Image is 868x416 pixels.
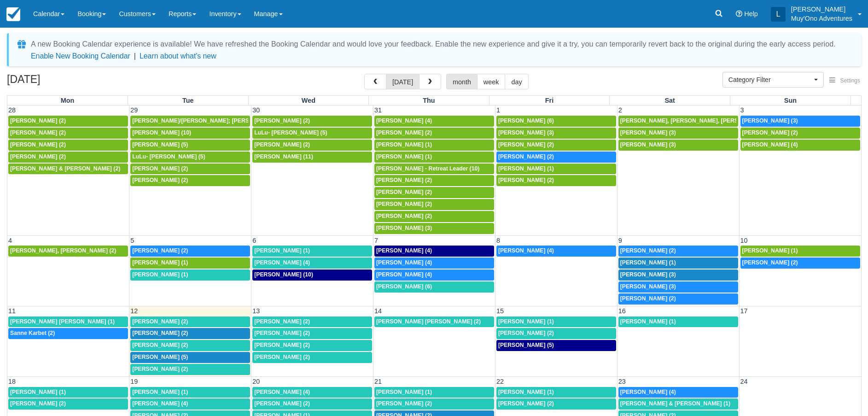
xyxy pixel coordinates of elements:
span: Fri [545,97,553,104]
a: [PERSON_NAME] (2) [374,398,494,410]
button: [DATE] [386,74,419,89]
span: [PERSON_NAME] (1) [376,153,432,160]
span: Tue [182,97,194,104]
a: [PERSON_NAME] (2) [374,128,494,139]
span: 9 [618,237,623,244]
a: [PERSON_NAME] (2) [252,116,372,127]
a: [PERSON_NAME] (4) [130,398,250,410]
span: [PERSON_NAME] (1) [10,389,66,395]
span: [PERSON_NAME] (4) [620,389,676,395]
a: [PERSON_NAME] (4) [252,258,372,269]
a: [PERSON_NAME] (2) [8,140,128,151]
a: [PERSON_NAME] (2) [374,175,494,186]
span: [PERSON_NAME] (1) [132,259,188,266]
span: 14 [373,307,383,315]
a: [PERSON_NAME]/[PERSON_NAME]; [PERSON_NAME]/[PERSON_NAME]; [PERSON_NAME]/[PERSON_NAME] (3) [130,116,250,127]
a: [PERSON_NAME] (1) [130,387,250,398]
a: [PERSON_NAME], [PERSON_NAME], [PERSON_NAME] (3) [618,116,738,127]
span: [PERSON_NAME] (4) [376,271,432,278]
a: [PERSON_NAME] (4) [252,387,372,398]
span: [PERSON_NAME] (2) [254,117,310,124]
span: 21 [373,378,383,385]
span: [PERSON_NAME] (3) [620,129,676,136]
button: Settings [824,74,866,88]
div: A new Booking Calendar experience is available! We have refreshed the Booking Calendar and would ... [31,39,836,50]
span: 18 [7,378,17,385]
a: [PERSON_NAME] (2) [252,398,372,410]
button: month [446,74,478,89]
span: [PERSON_NAME] (4) [498,247,554,254]
i: Help [736,11,742,17]
span: 4 [7,237,13,244]
a: [PERSON_NAME] (2) [740,258,860,269]
a: [PERSON_NAME] (4) [374,258,494,269]
a: [PERSON_NAME] (2) [618,246,738,257]
p: Muy'Ono Adventures [791,14,852,23]
a: [PERSON_NAME] (2) [374,211,494,222]
span: [PERSON_NAME] (4) [376,117,432,124]
span: [PERSON_NAME] (1) [132,271,188,278]
span: 2 [618,106,623,114]
span: Sun [784,97,797,104]
span: [PERSON_NAME] (2) [254,354,310,360]
a: [PERSON_NAME] (2) [252,352,372,363]
span: [PERSON_NAME] (2) [10,400,66,407]
span: [PERSON_NAME] (1) [498,165,554,172]
span: [PERSON_NAME] (2) [132,177,188,183]
span: [PERSON_NAME] (2) [10,117,66,124]
span: 15 [495,307,505,315]
a: LuLu- [PERSON_NAME] (5) [252,128,372,139]
a: [PERSON_NAME] (3) [618,270,738,281]
span: [PERSON_NAME] (2) [498,153,554,160]
span: [PERSON_NAME] (2) [376,177,432,183]
a: [PERSON_NAME] (1) [740,246,860,257]
span: [PERSON_NAME] (3) [742,117,798,124]
span: [PERSON_NAME] & [PERSON_NAME] (1) [620,400,730,407]
a: [PERSON_NAME] (1) [252,246,372,257]
span: Category Filter [728,75,812,84]
h2: [DATE] [7,74,123,91]
span: [PERSON_NAME] (2) [376,189,432,195]
span: [PERSON_NAME] (3) [498,129,554,136]
span: [PERSON_NAME] (1) [376,389,432,395]
span: 7 [373,237,379,244]
span: [PERSON_NAME] (3) [376,225,432,231]
a: [PERSON_NAME] (3) [618,281,738,293]
a: [PERSON_NAME] (11) [252,152,372,163]
span: 22 [495,378,505,385]
a: [PERSON_NAME] (2) [740,128,860,139]
span: [PERSON_NAME] (2) [742,259,798,266]
span: [PERSON_NAME] (1) [498,318,554,325]
span: [PERSON_NAME] (5) [498,342,554,348]
a: [PERSON_NAME] (1) [374,387,494,398]
a: [PERSON_NAME] (2) [130,340,250,351]
a: [PERSON_NAME] (2) [374,187,494,198]
span: [PERSON_NAME] (10) [254,271,313,278]
a: [PERSON_NAME] (1) [496,387,616,398]
span: [PERSON_NAME] (2) [132,342,188,348]
span: [PERSON_NAME] (2) [132,165,188,172]
a: [PERSON_NAME] (3) [374,223,494,234]
a: [PERSON_NAME] (2) [8,116,128,127]
span: [PERSON_NAME] (2) [620,247,676,254]
span: 24 [740,378,749,385]
span: 8 [495,237,501,244]
span: [PERSON_NAME] (2) [498,177,554,183]
span: Mon [61,97,75,104]
div: L [771,7,786,22]
span: [PERSON_NAME] (2) [10,141,66,148]
span: LuLu- [PERSON_NAME] (5) [254,129,327,136]
span: 16 [618,307,627,315]
button: week [477,74,506,89]
span: [PERSON_NAME] (4) [742,141,798,148]
span: [PERSON_NAME] (4) [254,259,310,266]
span: [PERSON_NAME] (2) [620,295,676,302]
a: [PERSON_NAME] (2) [496,175,616,186]
a: [PERSON_NAME] (2) [130,364,250,375]
span: [PERSON_NAME] (1) [620,259,676,266]
a: [PERSON_NAME] (3) [496,128,616,139]
span: [PERSON_NAME] (2) [254,330,310,336]
a: [PERSON_NAME] (2) [496,152,616,163]
a: [PERSON_NAME] (4) [740,140,860,151]
a: [PERSON_NAME] (2) [8,152,128,163]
